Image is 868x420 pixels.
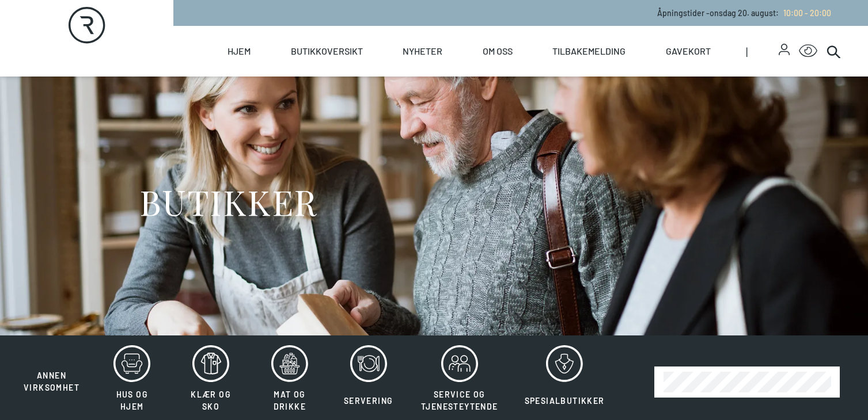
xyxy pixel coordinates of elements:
[344,396,393,406] span: Servering
[94,345,170,419] button: Hus og hjem
[173,345,249,419] button: Klær og sko
[657,7,831,19] p: Åpningstider - onsdag 20. august :
[513,345,617,419] button: Spesialbutikker
[421,390,498,411] span: Service og tjenesteytende
[483,26,513,77] a: Om oss
[12,345,92,394] button: Annen virksomhet
[252,345,328,419] button: Mat og drikke
[403,26,442,77] a: Nyheter
[799,42,817,60] button: Open Accessibility Menu
[139,180,317,223] h1: BUTIKKER
[116,390,148,411] span: Hus og hjem
[228,26,251,77] a: Hjem
[666,26,711,77] a: Gavekort
[330,345,407,419] button: Servering
[783,8,831,18] span: 10:00 - 20:00
[525,396,605,406] span: Spesialbutikker
[779,8,831,18] a: 10:00 - 20:00
[552,26,626,77] a: Tilbakemelding
[409,345,510,419] button: Service og tjenesteytende
[24,371,79,392] span: Annen virksomhet
[274,390,306,411] span: Mat og drikke
[746,26,779,77] span: |
[291,26,363,77] a: Butikkoversikt
[191,390,231,411] span: Klær og sko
